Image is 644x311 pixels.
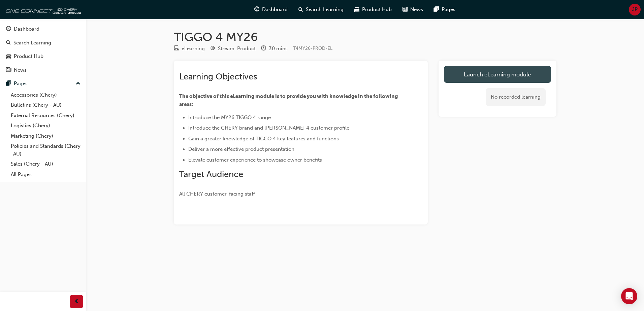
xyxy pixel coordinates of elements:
[6,67,11,73] span: news-icon
[3,3,81,16] img: oneconnect
[8,131,83,141] a: Marketing (Chery)
[8,120,83,131] a: Logistics (Chery)
[8,141,83,159] a: Policies and Standards (Chery -AU)
[174,30,556,44] h1: TIGGO 4 MY26
[179,71,257,82] span: Learning Objectives
[6,40,11,46] span: search-icon
[362,6,392,13] span: Product Hub
[179,169,243,179] span: Target Audience
[6,81,11,87] span: pages-icon
[3,23,83,35] a: Dashboard
[14,66,27,74] div: News
[621,288,637,304] div: Open Intercom Messenger
[188,125,349,131] span: Introduce the CHERY brand and [PERSON_NAME] 4 customer profile
[179,191,255,197] span: All CHERY customer-facing staff
[76,79,80,88] span: up-icon
[269,45,288,53] div: 30 mins
[261,46,266,52] span: clock-icon
[3,50,83,63] a: Product Hub
[174,46,179,52] span: learningResourceType_ELEARNING-icon
[3,77,83,90] button: Pages
[354,5,359,14] span: car-icon
[632,6,638,13] span: JP
[434,5,439,14] span: pages-icon
[6,26,11,32] span: guage-icon
[218,45,256,53] div: Stream: Product
[629,4,641,15] button: JP
[6,54,11,60] span: car-icon
[188,157,322,163] span: Elevate customer experience to showcase owner benefits
[8,159,83,169] a: Sales (Chery - AU)
[349,3,397,16] a: car-iconProduct Hub
[3,22,83,77] button: DashboardSearch LearningProduct HubNews
[188,136,339,142] span: Gain a greater knowledge of TIGGO 4 key features and functions
[3,37,83,49] a: Search Learning
[402,5,408,14] span: news-icon
[210,46,215,52] span: target-icon
[486,88,546,106] div: No recorded learning
[293,3,349,16] a: search-iconSearch Learning
[179,93,399,107] span: The objective of this eLearning module is to provide you with knowledge in the following areas:
[293,45,332,51] span: Learning resource code
[261,44,288,53] div: Duration
[254,5,259,14] span: guage-icon
[74,298,79,306] span: prev-icon
[188,114,271,120] span: Introduce the MY26 TIGGO 4 range
[3,64,83,76] a: News
[182,45,205,53] div: eLearning
[8,110,83,121] a: External Resources (Chery)
[8,100,83,110] a: Bulletins (Chery - AU)
[249,3,293,16] a: guage-iconDashboard
[397,3,428,16] a: news-iconNews
[410,6,423,13] span: News
[14,25,39,33] div: Dashboard
[442,6,455,13] span: Pages
[298,5,303,14] span: search-icon
[306,6,344,13] span: Search Learning
[262,6,288,13] span: Dashboard
[210,44,256,53] div: Stream
[14,80,28,88] div: Pages
[8,90,83,100] a: Accessories (Chery)
[174,44,205,53] div: Type
[13,39,51,47] div: Search Learning
[444,66,551,83] a: Launch eLearning module
[428,3,461,16] a: pages-iconPages
[8,169,83,180] a: All Pages
[14,53,43,60] div: Product Hub
[188,146,294,152] span: Deliver a more effective product presentation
